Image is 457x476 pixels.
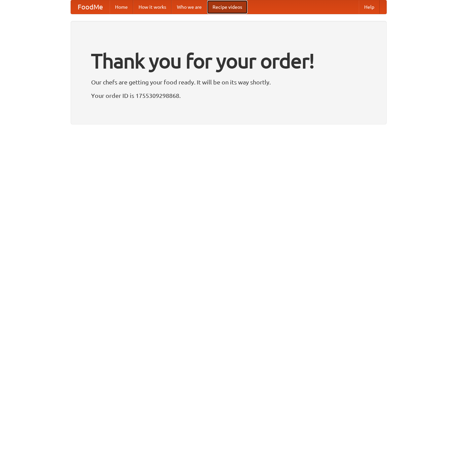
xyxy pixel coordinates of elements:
[207,0,247,14] a: Recipe videos
[71,0,110,14] a: FoodMe
[172,0,207,14] a: Who we are
[359,0,380,14] a: Help
[110,0,133,14] a: Home
[133,0,172,14] a: How it works
[91,77,366,87] p: Our chefs are getting your food ready. It will be on its way shortly.
[91,45,366,77] h1: Thank you for your order!
[91,90,366,101] p: Your order ID is 1755309298868.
